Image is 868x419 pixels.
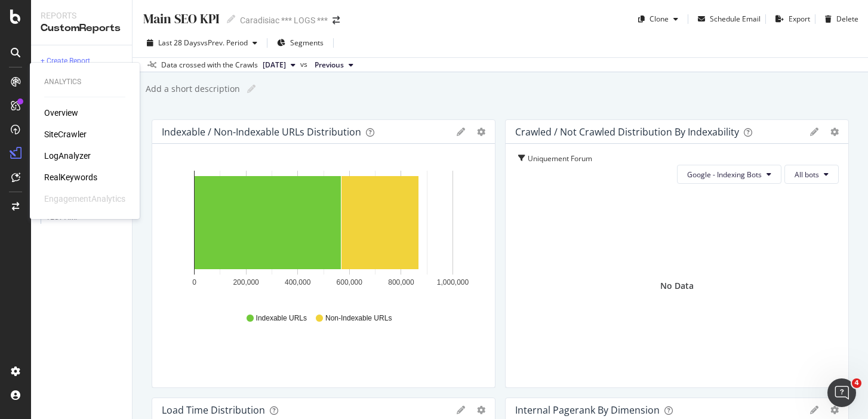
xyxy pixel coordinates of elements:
[771,10,810,29] button: Export
[142,10,220,28] div: Main SEO KPI
[272,33,328,53] button: Segments
[158,38,201,48] span: Last 28 Days
[477,406,485,414] div: gear
[437,278,469,286] text: 1,000,000
[477,128,485,136] div: gear
[528,153,601,165] div: Uniquement Forum
[256,313,307,324] span: Indexable URLs
[201,38,248,48] span: vs Prev. Period
[233,278,259,286] text: 200,000
[162,126,361,138] div: Indexable / Non-Indexable URLs Distribution
[41,55,124,67] a: + Create Report
[315,60,344,70] span: Previous
[333,16,340,24] div: arrow-right-arrow-left
[142,33,262,53] button: Last 28 DaysvsPrev. Period
[310,58,358,72] button: Previous
[44,77,125,87] div: Analytics
[285,278,311,286] text: 400,000
[44,193,125,205] div: EngagementAnalytics
[852,378,861,388] span: 4
[827,378,856,407] iframe: Intercom live chat
[789,14,810,24] div: Export
[44,107,78,119] a: Overview
[258,58,300,72] button: [DATE]
[44,171,97,183] a: RealKeywords
[227,15,235,23] i: Edit report name
[784,165,839,184] button: All bots
[290,38,324,48] span: Segments
[41,21,122,35] div: CustomReports
[650,14,669,24] div: Clone
[337,278,363,286] text: 600,000
[515,404,660,416] div: Internal Pagerank By Dimension
[820,10,858,29] button: Delete
[263,60,286,70] span: 2025 Mar. 12th
[162,404,265,416] div: Load Time Distribution
[830,128,839,136] div: gear
[660,280,694,292] div: No Data
[633,10,683,29] button: Clone
[44,150,91,162] a: LogAnalyzer
[830,406,839,414] div: gear
[325,313,392,324] span: Non-Indexable URLs
[44,128,87,140] a: SiteCrawler
[836,14,858,24] div: Delete
[693,10,761,29] button: Schedule Email
[144,83,240,95] div: Add a short description
[677,165,781,184] button: Google - Indexing Bots
[795,170,819,180] span: All bots
[192,278,196,286] text: 0
[687,170,762,180] span: Google - Indexing Bots
[710,14,761,24] div: Schedule Email
[247,85,256,93] i: Edit report name
[152,119,495,388] div: Indexable / Non-Indexable URLs DistributiongeargearA chart.Indexable URLsNon-Indexable URLs
[388,278,414,286] text: 800,000
[41,55,90,67] div: + Create Report
[162,164,485,302] svg: A chart.
[515,126,739,138] div: Crawled / Not Crawled Distribution By Indexability
[41,10,122,21] div: Reports
[161,60,258,70] div: Data crossed with the Crawls
[505,119,849,388] div: Crawled / Not Crawled Distribution By IndexabilitygeargearUniquement ForumGoogle - Indexing BotsA...
[300,59,310,70] span: vs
